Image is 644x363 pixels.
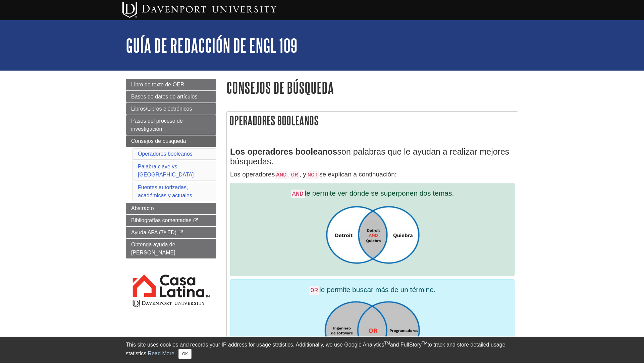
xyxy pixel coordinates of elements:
[230,170,515,179] p: Los operadores , , y se explican a continuación:
[235,285,509,295] p: le permite buscar más de un término.
[309,286,319,295] code: OR
[126,115,216,135] a: Pasos del proceso de investigación
[148,351,174,356] a: Read More
[230,147,337,156] strong: Los operadores booleanos
[275,171,288,179] code: AND
[138,185,192,198] a: Fuentes autorizadas, académicas y actuales
[306,171,319,179] code: NOT
[131,138,186,144] span: Consejos de búsqueda
[131,118,183,132] span: Pasos del proceso de investigación
[131,94,197,99] span: Bases de datos de artículos
[193,218,199,223] i: This link opens in a new window
[178,231,184,235] i: This link opens in a new window
[126,103,216,115] a: Libros/Libros electrónicos
[126,79,216,90] a: Libro de texto de OER
[126,215,216,226] a: Bibliografías comentadas
[126,239,216,258] a: Obtenga ayuda de [PERSON_NAME]
[126,79,216,320] div: Guide Page Menu
[291,190,305,198] code: AND
[126,341,518,359] div: This site uses cookies and records your IP address for usage statistics. Additionally, we use Goo...
[235,188,509,198] p: le permite ver dónde se superponen dos temas.
[131,106,192,112] span: Libros/Libros electrónicos
[131,217,192,223] span: Bibliografías comentadas
[230,147,515,166] h3: son palabras que le ayudan a realizar mejores búsquedas.
[290,171,300,179] code: OR
[126,91,216,103] a: Bases de datos de artículos
[126,35,298,56] a: Guía de redacción de ENGL 109
[422,341,427,346] sup: TM
[131,230,176,235] span: Ayuda APA (7ª ED)
[126,203,216,214] a: Abstracto
[226,79,518,96] h1: Consejos de búsqueda
[126,227,216,238] a: Ayuda APA (7ª ED)
[227,112,518,129] h2: Operadores booleanos
[178,349,192,359] button: Close
[126,135,216,147] a: Consejos de búsqueda
[138,151,193,157] a: Operadores booleanos
[131,205,154,211] span: Abstracto
[131,82,184,87] span: Libro de texto de OER
[131,242,175,255] span: Obtenga ayuda de [PERSON_NAME]
[384,341,390,346] sup: TM
[122,2,276,18] img: Davenport University
[138,164,194,177] a: Palabra clave vs. [GEOGRAPHIC_DATA]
